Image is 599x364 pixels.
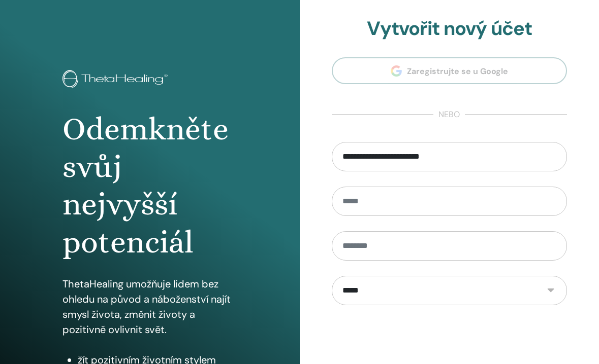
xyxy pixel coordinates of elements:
h1: Odemkněte svůj nejvyšší potenciál [62,111,237,262]
span: nebo [433,108,465,121]
h2: Vytvořit nový účet [332,17,568,41]
p: ThetaHealing umožňuje lidem bez ohledu na původ a náboženství najít smysl života, změnit životy a... [62,276,237,337]
iframe: reCAPTCHA [372,320,526,360]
